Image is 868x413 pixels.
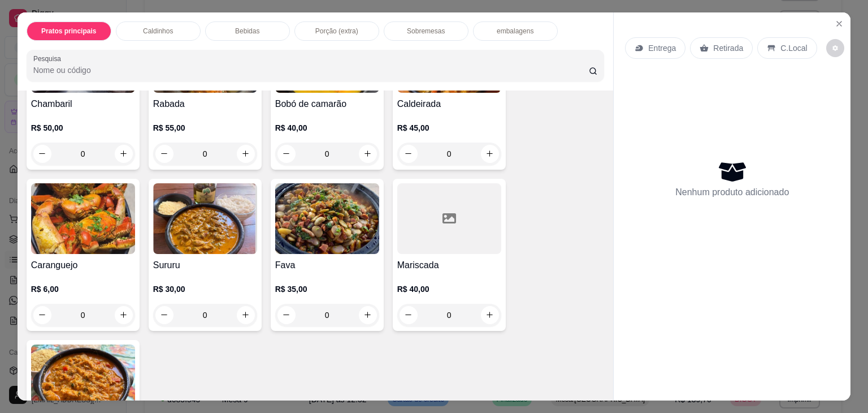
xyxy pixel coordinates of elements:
h4: Caldeirada [397,97,501,111]
img: product-image [153,183,257,254]
button: Close [830,15,848,33]
button: increase-product-quantity [481,145,499,163]
button: increase-product-quantity [359,306,377,324]
button: decrease-product-quantity [155,145,173,163]
p: R$ 40,00 [397,283,501,295]
img: product-image [275,183,379,254]
button: decrease-product-quantity [400,145,418,163]
h4: Rabada [153,97,257,111]
button: decrease-product-quantity [33,306,51,324]
img: product-image [31,183,135,254]
button: increase-product-quantity [481,306,499,324]
button: increase-product-quantity [115,145,133,163]
p: Porção (extra) [315,27,358,36]
p: Pratos principais [41,27,96,36]
button: decrease-product-quantity [400,306,418,324]
p: Entrega [648,42,676,54]
h4: Fava [275,259,379,272]
h4: Caranguejo [31,259,135,272]
h4: Chambaril [31,97,135,111]
p: Bebidas [235,27,259,36]
p: R$ 50,00 [31,122,135,134]
button: increase-product-quantity [237,145,255,163]
button: decrease-product-quantity [277,145,296,163]
p: R$ 55,00 [153,122,257,134]
button: decrease-product-quantity [33,145,51,163]
button: increase-product-quantity [359,145,377,163]
p: R$ 30,00 [153,283,257,295]
p: R$ 35,00 [275,283,379,295]
p: Nenhum produto adicionado [675,186,789,199]
p: R$ 40,00 [275,122,379,134]
p: R$ 45,00 [397,122,501,134]
p: embalagens [497,27,533,36]
label: Pesquisa [33,54,65,63]
input: Pesquisa [33,64,589,76]
p: C.Local [780,42,807,54]
p: Retirada [713,42,743,54]
button: decrease-product-quantity [155,306,173,324]
p: Caldinhos [143,27,173,36]
h4: Mariscada [397,259,501,272]
button: increase-product-quantity [115,306,133,324]
button: increase-product-quantity [237,306,255,324]
button: decrease-product-quantity [277,306,296,324]
button: decrease-product-quantity [826,39,844,57]
p: R$ 6,00 [31,283,135,295]
h4: Bobó de camarão [275,97,379,111]
h4: Sururu [153,259,257,272]
p: Sobremesas [407,27,445,36]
